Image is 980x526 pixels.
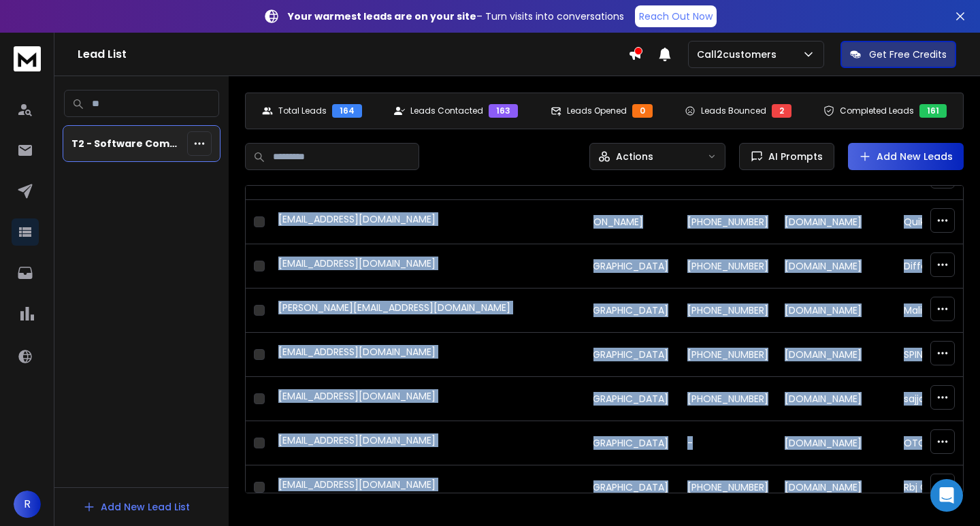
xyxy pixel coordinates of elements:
p: – Turn visits into conversations [288,10,624,23]
td: [DOMAIN_NAME] [777,377,896,421]
td: [PERSON_NAME] [560,200,679,244]
div: [EMAIL_ADDRESS][DOMAIN_NAME] [278,257,585,276]
td: [PHONE_NUMBER] [679,289,777,333]
td: [PHONE_NUMBER] [679,465,777,510]
td: [GEOGRAPHIC_DATA] [560,465,679,510]
a: Add New Leads [859,150,953,163]
button: R [14,491,41,518]
td: [GEOGRAPHIC_DATA] [560,421,679,465]
td: [PHONE_NUMBER] [679,244,777,289]
div: [EMAIL_ADDRESS][DOMAIN_NAME] [278,212,585,231]
p: Call2customers [697,48,782,61]
div: [EMAIL_ADDRESS][DOMAIN_NAME] [278,478,585,497]
p: Leads Opened [567,105,627,116]
div: 0 [632,104,653,118]
div: [EMAIL_ADDRESS][DOMAIN_NAME] [278,389,585,408]
p: Completed Leads [840,105,914,116]
a: Reach Out Now [635,5,717,27]
td: [GEOGRAPHIC_DATA] [560,333,679,377]
p: Get Free Credits [869,48,947,61]
button: Add New Lead List [72,493,201,521]
p: Leads Bounced [701,105,766,116]
div: 163 [489,104,518,118]
td: [PHONE_NUMBER] [679,333,777,377]
button: Add New Leads [848,143,964,170]
p: Actions [616,150,653,163]
span: AI Prompts [763,150,823,163]
div: [PERSON_NAME][EMAIL_ADDRESS][DOMAIN_NAME] [278,301,585,320]
td: [GEOGRAPHIC_DATA] [560,377,679,421]
td: [DOMAIN_NAME] [777,289,896,333]
div: 2 [772,104,791,118]
div: Open Intercom Messenger [930,479,963,512]
p: Reach Out Now [639,10,713,23]
img: logo [14,46,41,71]
td: [DOMAIN_NAME] [777,465,896,510]
p: T2 - Software Companies in [GEOGRAPHIC_DATA] [71,137,182,150]
td: [DOMAIN_NAME] [777,333,896,377]
button: AI Prompts [739,143,834,170]
td: [GEOGRAPHIC_DATA] [560,244,679,289]
td: [DOMAIN_NAME] [777,244,896,289]
td: [DOMAIN_NAME] [777,200,896,244]
td: - [679,421,777,465]
td: [PHONE_NUMBER] [679,200,777,244]
strong: Your warmest leads are on your site [288,10,476,23]
h1: Lead List [78,46,628,63]
div: 164 [332,104,362,118]
td: [DOMAIN_NAME] [777,421,896,465]
td: [PHONE_NUMBER] [679,377,777,421]
div: 161 [919,104,947,118]
td: [GEOGRAPHIC_DATA] [560,289,679,333]
div: [EMAIL_ADDRESS][DOMAIN_NAME] [278,345,585,364]
p: Total Leads [278,105,327,116]
button: Get Free Credits [840,41,956,68]
div: [EMAIL_ADDRESS][DOMAIN_NAME] [278,433,585,453]
p: Leads Contacted [410,105,483,116]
